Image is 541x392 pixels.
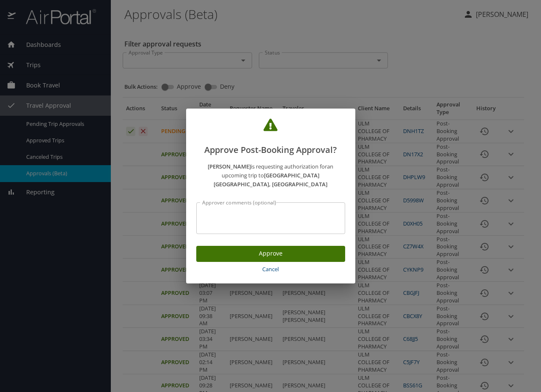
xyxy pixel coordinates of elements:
p: is requesting authorization for an upcoming trip to [196,162,345,188]
button: Approve [196,246,345,262]
span: Approve [203,248,338,259]
strong: [PERSON_NAME] [208,163,251,170]
h2: Approve Post-Booking Approval? [196,119,345,157]
strong: [GEOGRAPHIC_DATA] [GEOGRAPHIC_DATA], [GEOGRAPHIC_DATA] [214,171,327,188]
button: Cancel [196,262,345,277]
span: Cancel [200,264,342,274]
